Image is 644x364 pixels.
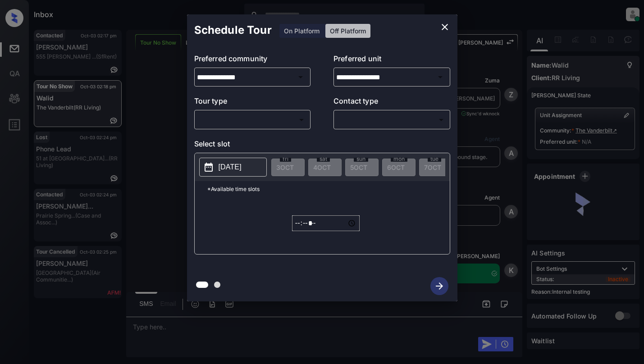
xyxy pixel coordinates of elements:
button: Open [294,71,307,83]
p: [DATE] [219,162,242,173]
p: *Available time slots [207,181,450,197]
button: Open [434,71,447,83]
button: close [436,18,454,36]
h2: Schedule Tour [187,14,279,46]
p: Tour type [194,96,311,110]
p: Contact type [333,96,450,110]
button: [DATE] [199,158,267,177]
div: off-platform-time-select [292,197,360,250]
p: Preferred unit [333,53,450,68]
p: Preferred community [194,53,311,68]
p: Select slot [194,138,450,153]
